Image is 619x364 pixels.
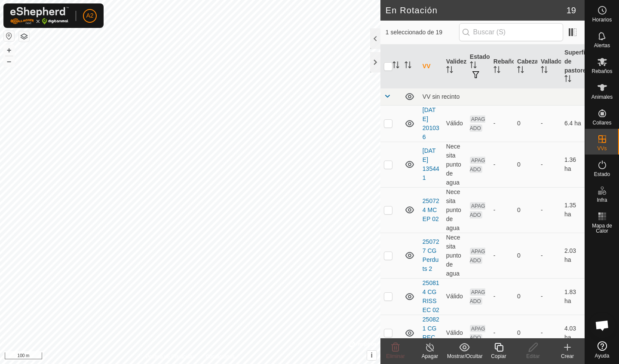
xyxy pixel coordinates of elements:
[514,233,537,278] td: 0
[592,120,611,125] span: Collares
[567,4,576,17] span: 19
[470,157,485,173] span: APAGADO
[514,45,537,88] th: Cabezas
[443,187,466,233] td: Necesita punto de agua
[561,233,585,278] td: 2.03 ha
[481,352,516,360] div: Copiar
[443,45,466,88] th: Validez
[470,202,485,218] span: APAGADO
[470,115,485,132] span: APAGADO
[423,279,439,313] a: 250814 CG RISSEC 02
[594,172,610,177] span: Estado
[493,328,510,337] div: -
[561,187,585,233] td: 1.35 ha
[423,106,439,140] a: [DATE] 201036
[423,197,439,222] a: 250724 MC EP 02
[446,67,453,74] p-sorticon: Activar para ordenar
[537,187,561,233] td: -
[470,248,485,264] span: APAGADO
[561,315,585,351] td: 4.03 ha
[514,142,537,187] td: 0
[386,353,404,359] span: Eliminar
[443,233,466,278] td: Necesita punto de agua
[443,142,466,187] td: Necesita punto de agua
[541,67,548,74] p-sorticon: Activar para ordenar
[591,69,612,74] span: Rebaños
[466,45,490,88] th: Estado
[537,315,561,351] td: -
[443,105,466,142] td: Válido
[493,67,500,74] p-sorticon: Activar para ordenar
[550,352,585,360] div: Crear
[423,238,439,272] a: 250727 CG Perduts 2
[537,233,561,278] td: -
[4,45,14,55] button: +
[585,338,619,362] a: Ayuda
[4,56,14,67] button: –
[591,94,613,100] span: Animales
[561,142,585,187] td: 1.36 ha
[392,63,399,70] p-sorticon: Activar para ordenar
[517,67,524,74] p-sorticon: Activar para ordenar
[447,352,481,360] div: Mostrar/Ocultar
[561,105,585,142] td: 6.4 ha
[592,17,612,22] span: Horarios
[371,352,373,359] span: i
[537,45,561,88] th: Vallado
[423,316,439,350] a: 250821 CG REC P1
[493,160,510,169] div: -
[597,146,607,151] span: VVs
[490,45,514,88] th: Rebaño
[419,45,443,88] th: VV
[493,206,510,215] div: -
[595,353,610,358] span: Ayuda
[443,278,466,315] td: Válido
[516,352,550,360] div: Editar
[386,28,459,37] span: 1 seleccionado de 19
[514,187,537,233] td: 0
[587,223,617,234] span: Mapa de Calor
[423,147,439,181] a: [DATE] 135441
[10,7,69,24] img: Logo Gallagher
[594,43,610,48] span: Alertas
[470,63,477,70] p-sorticon: Activar para ordenar
[589,312,615,338] div: Chat abierto
[423,93,581,100] div: VV sin recinto
[514,278,537,315] td: 0
[205,353,234,361] a: Contáctenos
[443,315,466,351] td: Válido
[564,76,571,83] p-sorticon: Activar para ordenar
[4,31,14,41] button: Restablecer Mapa
[597,197,607,203] span: Infra
[493,119,510,128] div: -
[537,105,561,142] td: -
[493,292,510,301] div: -
[404,63,411,70] p-sorticon: Activar para ordenar
[86,11,93,20] span: A2
[146,353,195,361] a: Política de Privacidad
[537,278,561,315] td: -
[493,251,510,260] div: -
[459,23,563,41] input: Buscar (S)
[561,45,585,88] th: Superficie de pastoreo
[514,315,537,351] td: 0
[413,352,447,360] div: Apagar
[19,31,29,42] button: Capas del Mapa
[470,325,485,341] span: APAGADO
[537,142,561,187] td: -
[514,105,537,142] td: 0
[367,351,377,360] button: i
[561,278,585,315] td: 1.83 ha
[470,288,485,305] span: APAGADO
[386,5,567,15] h2: En Rotación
